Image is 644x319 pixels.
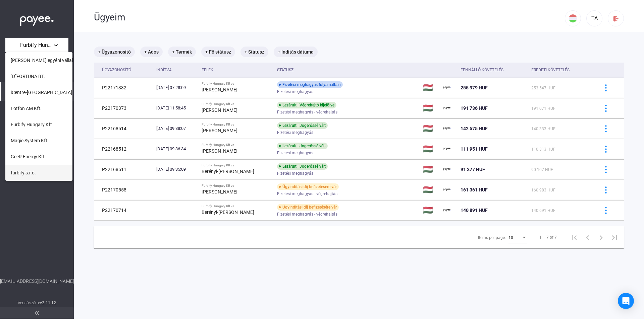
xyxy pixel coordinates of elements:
span: "D"FORTUNA BT. [11,72,45,80]
span: Lotfon AM Kft. [11,104,42,112]
span: Furbify Hungary Kft [11,121,52,129]
span: [PERSON_NAME] egyéni vállalkozó [11,56,83,64]
span: iCentre-[GEOGRAPHIC_DATA] Kft. [11,88,81,96]
span: furbify s.r.o. [11,169,36,177]
span: GeeR Energy Kft. [11,153,46,161]
div: Open Intercom Messenger [618,293,634,309]
span: Magic System Kft. [11,137,49,145]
